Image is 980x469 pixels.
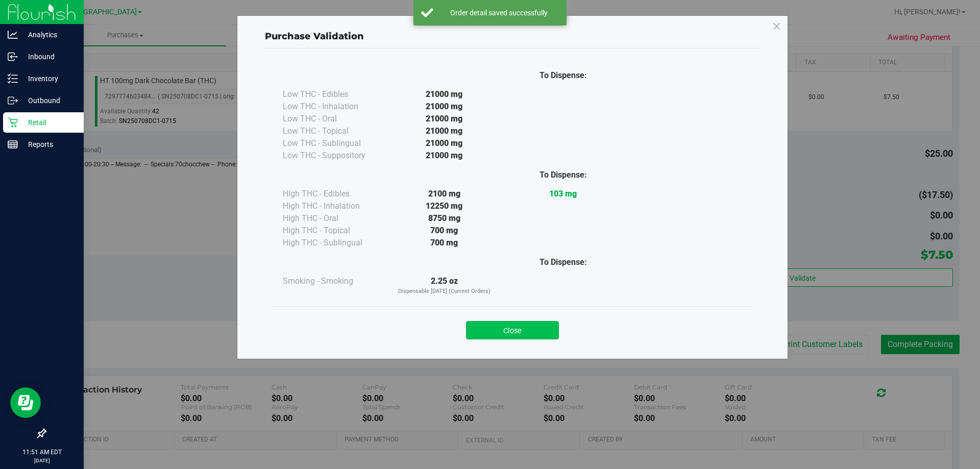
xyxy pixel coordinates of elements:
[283,101,385,113] div: Low THC - Inhalation
[283,188,385,200] div: High THC - Edibles
[18,51,79,63] p: Inbound
[283,125,385,137] div: Low THC - Topical
[5,457,79,464] p: [DATE]
[549,189,577,199] strong: 103 mg
[439,8,559,18] div: Order detail saved successfully
[283,212,385,225] div: High THC - Oral
[385,101,504,113] div: 21000 mg
[283,225,385,237] div: High THC - Topical
[18,116,79,129] p: Retail
[504,69,623,82] div: To Dispense:
[385,225,504,237] div: 700 mg
[385,200,504,212] div: 12250 mg
[385,188,504,200] div: 2100 mg
[385,125,504,137] div: 21000 mg
[18,72,79,85] p: Inventory
[504,256,623,268] div: To Dispense:
[283,150,385,162] div: Low THC - Suppository
[385,113,504,125] div: 21000 mg
[385,150,504,162] div: 21000 mg
[283,200,385,212] div: High THC - Inhalation
[466,321,559,339] button: Close
[283,88,385,101] div: Low THC - Edibles
[8,95,18,106] inline-svg: Outbound
[18,94,79,107] p: Outbound
[283,275,385,287] div: Smoking - Smoking
[8,73,18,84] inline-svg: Inventory
[283,137,385,150] div: Low THC - Sublingual
[385,237,504,249] div: 700 mg
[385,275,504,296] div: 2.25 oz
[5,448,79,457] p: 11:51 AM EDT
[283,237,385,249] div: High THC - Sublingual
[504,169,623,181] div: To Dispense:
[283,113,385,125] div: Low THC - Oral
[265,31,364,42] span: Purchase Validation
[385,212,504,225] div: 8750 mg
[8,117,18,128] inline-svg: Retail
[8,139,18,150] inline-svg: Reports
[10,387,41,418] iframe: Resource center
[8,52,18,62] inline-svg: Inbound
[8,30,18,40] inline-svg: Analytics
[18,29,79,41] p: Analytics
[385,287,504,296] p: Dispensable [DATE] (Current Orders)
[385,88,504,101] div: 21000 mg
[385,137,504,150] div: 21000 mg
[18,138,79,151] p: Reports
